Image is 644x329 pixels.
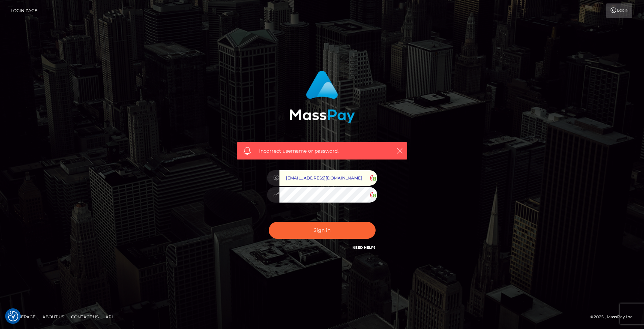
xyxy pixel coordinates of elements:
[352,245,376,250] a: Need Help?
[269,222,376,239] button: Sign in
[40,311,67,322] a: About Us
[8,311,38,322] a: Homepage
[279,170,377,186] input: Username...
[259,147,385,155] span: Incorrect username or password.
[8,311,18,321] button: Consent Preferences
[11,3,37,18] a: Login Page
[68,311,101,322] a: Contact Us
[103,311,116,322] a: API
[590,313,639,321] div: © 2025 , MassPay Inc.
[606,3,632,18] a: Login
[8,311,18,321] img: Revisit consent button
[289,71,355,123] img: MassPay Login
